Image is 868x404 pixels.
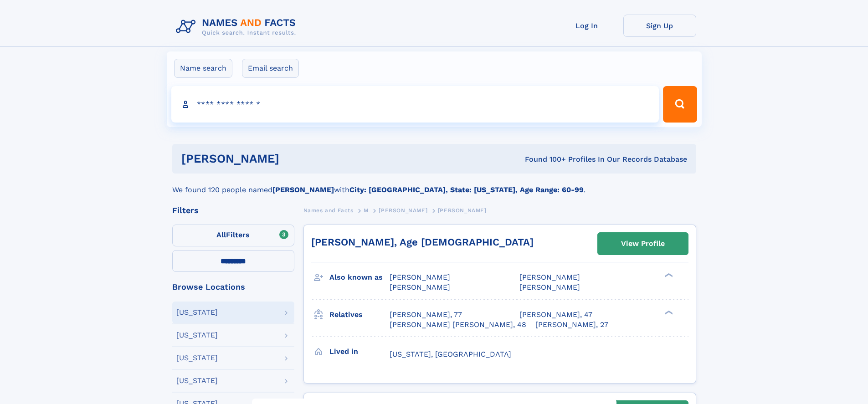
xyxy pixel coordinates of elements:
[171,86,659,123] input: search input
[329,270,390,285] h3: Also known as
[329,344,390,359] h3: Lived in
[598,233,688,255] a: View Profile
[379,207,427,214] span: [PERSON_NAME]
[311,236,534,248] a: [PERSON_NAME], Age [DEMOGRAPHIC_DATA]
[176,377,218,384] div: [US_STATE]
[349,185,584,194] b: City: [GEOGRAPHIC_DATA], State: [US_STATE], Age Range: 60-99
[172,206,294,215] div: Filters
[242,59,299,78] label: Email search
[390,273,450,281] span: [PERSON_NAME]
[172,283,294,291] div: Browse Locations
[303,205,354,216] a: Names and Facts
[390,283,450,291] span: [PERSON_NAME]
[174,59,232,78] label: Name search
[438,207,487,214] span: [PERSON_NAME]
[364,207,369,214] span: M
[390,310,462,320] a: [PERSON_NAME], 77
[519,283,580,291] span: [PERSON_NAME]
[390,320,526,330] a: [PERSON_NAME] [PERSON_NAME], 48
[379,205,427,216] a: [PERSON_NAME]
[216,230,226,239] span: All
[535,320,608,330] a: [PERSON_NAME], 27
[172,225,294,246] label: Filters
[364,205,369,216] a: M
[329,307,390,322] h3: Relatives
[390,350,511,358] span: [US_STATE], [GEOGRAPHIC_DATA]
[519,273,580,281] span: [PERSON_NAME]
[176,332,218,339] div: [US_STATE]
[519,310,592,320] a: [PERSON_NAME], 47
[402,154,687,164] div: Found 100+ Profiles In Our Records Database
[172,15,303,39] img: Logo Names and Facts
[621,233,665,254] div: View Profile
[172,174,696,195] div: We found 120 people named with .
[181,153,402,164] h1: [PERSON_NAME]
[663,309,673,315] div: ❯
[550,15,623,37] a: Log In
[272,185,334,194] b: [PERSON_NAME]
[176,309,218,316] div: [US_STATE]
[663,272,673,278] div: ❯
[663,86,697,123] button: Search Button
[623,15,696,37] a: Sign Up
[176,354,218,362] div: [US_STATE]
